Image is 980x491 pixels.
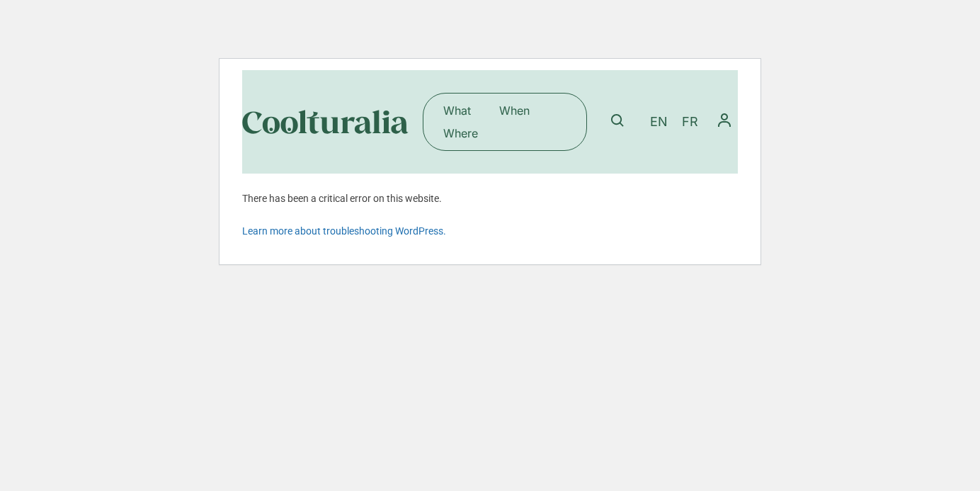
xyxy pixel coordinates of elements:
a: EN [643,112,675,132]
a: FR [675,112,705,132]
nav: Menu [710,104,738,137]
span: EN [650,114,668,129]
a: Where [429,122,492,145]
a: When [485,99,544,122]
button: Menu Toggle [708,104,741,137]
a: What [429,99,485,122]
p: There has been a critical error on this website. [242,191,738,206]
nav: Menu [429,99,581,145]
a: Learn more about troubleshooting WordPress. [242,225,446,237]
span: FR [682,114,698,129]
